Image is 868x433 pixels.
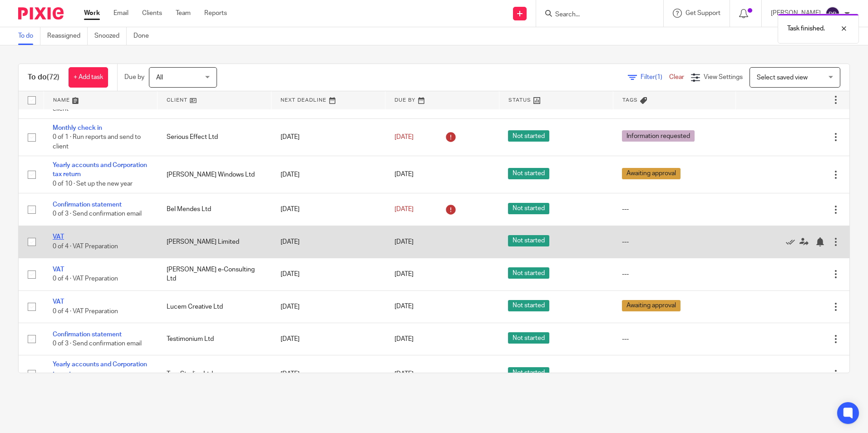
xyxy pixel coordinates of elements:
[622,168,681,179] span: Awaiting approval
[271,118,385,156] td: [DATE]
[508,367,549,379] span: Not started
[508,203,549,214] span: Not started
[395,271,414,277] span: [DATE]
[622,270,726,279] div: ---
[124,73,144,82] p: Due by
[28,73,59,82] h1: To do
[704,74,743,80] span: View Settings
[508,130,549,142] span: Not started
[53,361,147,377] a: Yearly accounts and Corporation tax return
[757,74,808,81] span: Select saved view
[53,211,142,217] span: 0 of 3 · Send confirmation email
[271,323,385,355] td: [DATE]
[53,331,122,338] a: Confirmation statement
[158,290,271,323] td: Lucem Creative Ltd
[158,355,271,393] td: Tyro Studios Ltd
[395,371,414,377] span: [DATE]
[53,340,142,347] span: 0 of 3 · Send confirmation email
[508,267,549,279] span: Not started
[158,118,271,156] td: Serious Effect Ltd
[655,74,662,80] span: (1)
[622,237,726,246] div: ---
[18,7,64,20] img: Pixie
[622,300,681,311] span: Awaiting approval
[271,226,385,258] td: [DATE]
[271,258,385,290] td: [DATE]
[158,226,271,258] td: [PERSON_NAME] Limited
[204,9,227,18] a: Reports
[47,74,59,81] span: (72)
[669,74,684,80] a: Clear
[133,27,156,45] a: Done
[787,24,825,33] p: Task finished.
[786,237,799,246] a: Mark as done
[142,9,162,18] a: Clients
[69,67,108,88] a: + Add task
[176,9,191,18] a: Team
[53,125,102,131] a: Monthly check in
[508,300,549,311] span: Not started
[156,74,163,81] span: All
[53,234,64,240] a: VAT
[53,276,118,282] span: 0 of 4 · VAT Preparation
[53,243,118,250] span: 0 of 4 · VAT Preparation
[508,332,549,344] span: Not started
[158,193,271,226] td: Bel Mendes Ltd
[53,202,122,208] a: Confirmation statement
[53,162,147,177] a: Yearly accounts and Corporation tax return
[622,335,726,344] div: ---
[395,336,414,342] span: [DATE]
[622,98,638,103] span: Tags
[53,266,64,273] a: VAT
[622,369,726,379] div: ---
[53,308,118,315] span: 0 of 4 · VAT Preparation
[84,9,100,18] a: Work
[53,299,64,305] a: VAT
[113,9,128,18] a: Email
[271,290,385,323] td: [DATE]
[158,258,271,290] td: [PERSON_NAME] e-Consulting Ltd
[47,27,88,45] a: Reassigned
[18,27,40,45] a: To do
[622,130,695,142] span: Information requested
[53,134,141,150] span: 0 of 1 · Run reports and send to client
[158,323,271,355] td: Testimonium Ltd
[395,206,414,212] span: [DATE]
[271,355,385,393] td: [DATE]
[622,205,726,214] div: ---
[271,193,385,226] td: [DATE]
[508,168,549,179] span: Not started
[641,74,669,80] span: Filter
[158,156,271,193] td: [PERSON_NAME] Windows Ltd
[94,27,127,45] a: Snoozed
[395,304,414,310] span: [DATE]
[395,172,414,178] span: [DATE]
[53,181,133,187] span: 0 of 10 · Set up the new year
[271,156,385,193] td: [DATE]
[825,6,840,21] img: svg%3E
[395,134,414,140] span: [DATE]
[395,239,414,245] span: [DATE]
[508,235,549,246] span: Not started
